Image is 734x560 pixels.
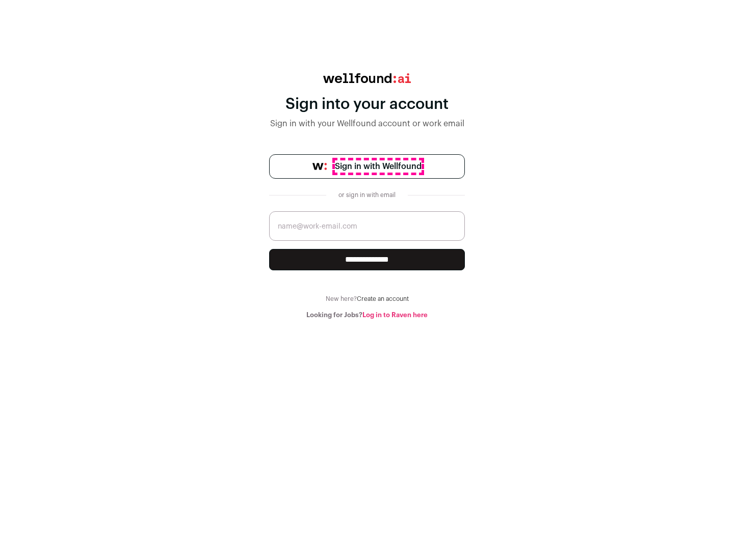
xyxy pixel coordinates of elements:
[269,95,465,114] div: Sign into your account
[357,296,409,302] a: Create an account
[334,191,400,199] div: or sign in with email
[269,211,465,241] input: name@work-email.com
[323,73,411,83] img: wellfound:ai
[362,312,428,318] a: Log in to Raven here
[269,295,465,303] div: New here?
[269,311,465,319] div: Looking for Jobs?
[335,160,422,173] span: Sign in with Wellfound
[269,154,465,179] a: Sign in with Wellfound
[269,118,465,130] div: Sign in with your Wellfound account or work email
[312,163,327,170] img: wellfound-symbol-flush-black-fb3c872781a75f747ccb3a119075da62bfe97bd399995f84a933054e44a575c4.png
